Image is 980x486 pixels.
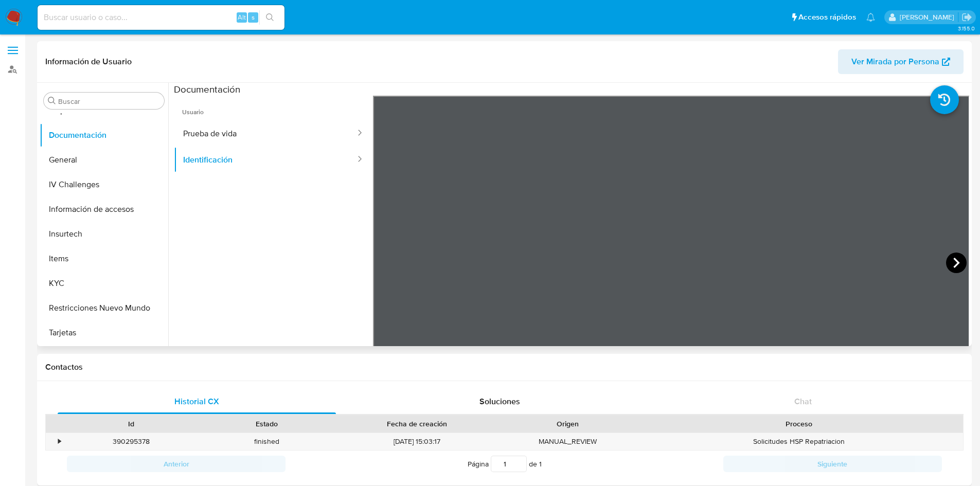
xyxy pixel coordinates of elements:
button: Ver Mirada por Persona [838,49,964,74]
input: Buscar usuario o caso... [38,11,284,24]
button: IV Challenges [40,172,168,197]
a: Salir [961,12,972,23]
div: MANUAL_REVIEW [500,433,635,450]
span: 1 [539,459,542,469]
div: finished [199,433,334,450]
button: Insurtech [40,222,168,246]
span: Chat [794,395,812,407]
span: Página de [468,456,542,472]
h1: Información de Usuario [45,57,132,67]
button: Información de accesos [40,197,168,222]
span: Ver Mirada por Persona [851,49,939,74]
div: 390295378 [64,433,199,450]
span: Accesos rápidos [798,12,856,23]
div: [DATE] 15:03:17 [334,433,500,450]
input: Buscar [58,97,160,106]
button: Buscar [48,97,56,105]
div: Id [71,419,192,429]
button: search-icon [259,10,280,25]
div: Fecha de creación [342,419,493,429]
button: Tarjetas [40,320,168,345]
h1: Contactos [45,362,964,372]
button: General [40,148,168,172]
span: Alt [238,12,246,22]
span: s [252,12,255,22]
span: Historial CX [174,395,219,407]
a: Notificaciones [866,13,875,22]
div: Proceso [643,419,956,429]
button: KYC [40,271,168,296]
button: Items [40,246,168,271]
button: Documentación [40,123,168,148]
button: Anterior [67,456,286,472]
div: Estado [206,419,327,429]
button: Restricciones Nuevo Mundo [40,296,168,320]
p: ext_jesssali@mercadolibre.com.mx [900,12,958,22]
div: Origen [507,419,628,429]
span: Soluciones [479,395,520,407]
div: Solicitudes HSP Repatriacion [635,433,963,450]
div: • [58,437,61,446]
button: Siguiente [723,456,942,472]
